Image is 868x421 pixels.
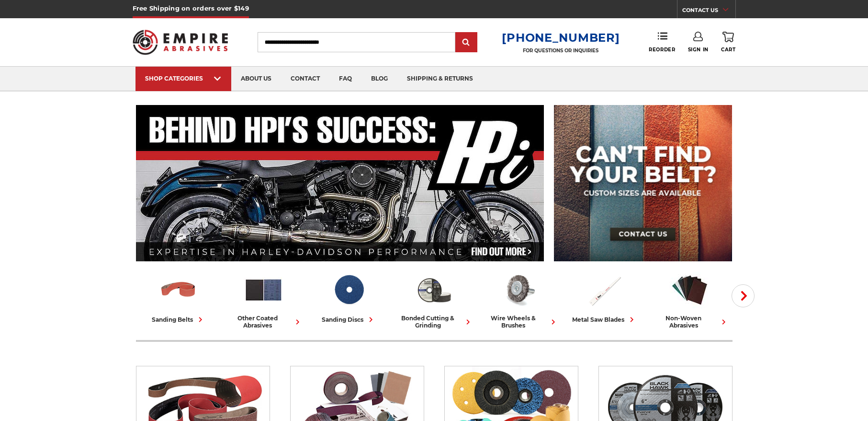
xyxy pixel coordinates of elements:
[721,47,735,53] span: Cart
[732,284,755,307] button: Next
[133,23,228,61] img: Empire Abrasives
[145,75,222,82] div: SHOP CATEGORIES
[585,270,624,310] img: Metal Saw Blades
[649,32,675,52] a: Reorder
[649,47,675,53] span: Reorder
[140,270,217,325] a: sanding belts
[395,315,473,329] div: bonded cutting & grinding
[244,270,283,310] img: Other Coated Abrasives
[329,67,361,91] a: faq
[397,67,483,91] a: shipping & returns
[554,105,732,261] img: promo banner for custom belts.
[281,67,329,91] a: contact
[310,270,388,325] a: sanding discs
[566,270,643,325] a: metal saw blades
[158,270,198,310] img: Sanding Belts
[322,315,376,325] div: sanding discs
[361,67,397,91] a: blog
[225,315,303,329] div: other coated abrasives
[651,270,729,329] a: non-woven abrasives
[329,270,369,310] img: Sanding Discs
[152,315,205,325] div: sanding belts
[670,270,710,310] img: Non-woven Abrasives
[688,47,709,53] span: Sign In
[682,5,735,18] a: CONTACT US
[481,315,558,329] div: wire wheels & brushes
[225,270,303,329] a: other coated abrasives
[136,105,544,261] img: Banner for an interview featuring Horsepower Inc who makes Harley performance upgrades featured o...
[651,315,729,329] div: non-woven abrasives
[395,270,473,329] a: bonded cutting & grinding
[231,67,281,91] a: about us
[414,270,454,310] img: Bonded Cutting & Grinding
[457,33,476,52] input: Submit
[499,270,539,310] img: Wire Wheels & Brushes
[721,32,735,53] a: Cart
[502,47,620,54] p: FOR QUESTIONS OR INQUIRIES
[502,31,620,45] a: [PHONE_NUMBER]
[481,270,558,329] a: wire wheels & brushes
[572,315,637,325] div: metal saw blades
